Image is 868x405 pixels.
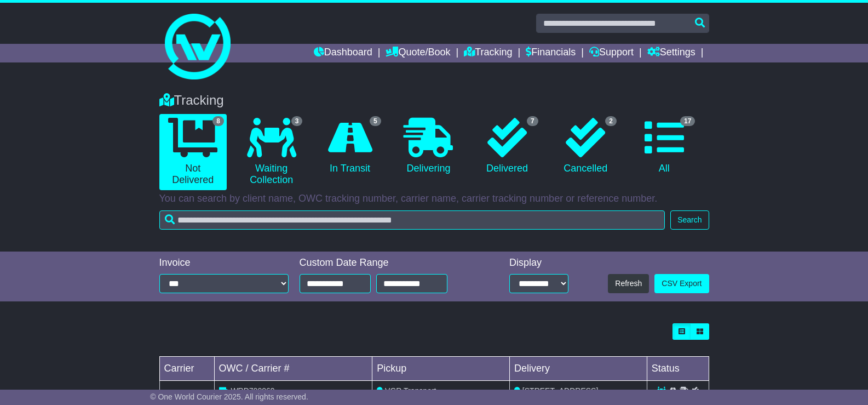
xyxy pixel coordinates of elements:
div: Display [509,257,568,269]
a: Tracking [464,44,512,62]
a: Quote/Book [386,44,450,62]
td: OWC / Carrier # [214,357,372,381]
a: Support [589,44,634,62]
a: 7 Delivered [473,114,541,179]
span: WRD700069 [231,386,274,395]
a: 5 In Transit [316,114,383,179]
a: Dashboard [314,44,372,62]
div: Custom Date Range [300,257,475,269]
p: You can search by client name, OWC tracking number, carrier name, carrier tracking number or refe... [159,193,709,205]
div: Invoice [159,257,289,269]
a: 3 Waiting Collection [238,114,305,190]
a: Settings [647,44,695,62]
a: Financials [526,44,576,62]
a: 2 Cancelled [552,114,619,179]
a: 17 All [630,114,698,179]
div: Tracking [154,93,715,109]
a: CSV Export [654,274,709,293]
td: Pickup [372,357,510,381]
span: 8 [212,116,224,126]
span: 3 [291,116,303,126]
button: Refresh [608,274,649,293]
td: Status [647,357,709,381]
a: 8 Not Delivered [159,114,227,190]
span: 2 [605,116,617,126]
span: © One World Courier 2025. All rights reserved. [150,392,308,401]
span: 17 [680,116,695,126]
span: 5 [370,116,381,126]
td: Delivery [509,357,647,381]
span: VGR Transport [385,386,436,395]
td: Carrier [159,357,214,381]
button: Search [670,210,709,230]
a: Delivering [395,114,462,179]
span: 7 [527,116,538,126]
